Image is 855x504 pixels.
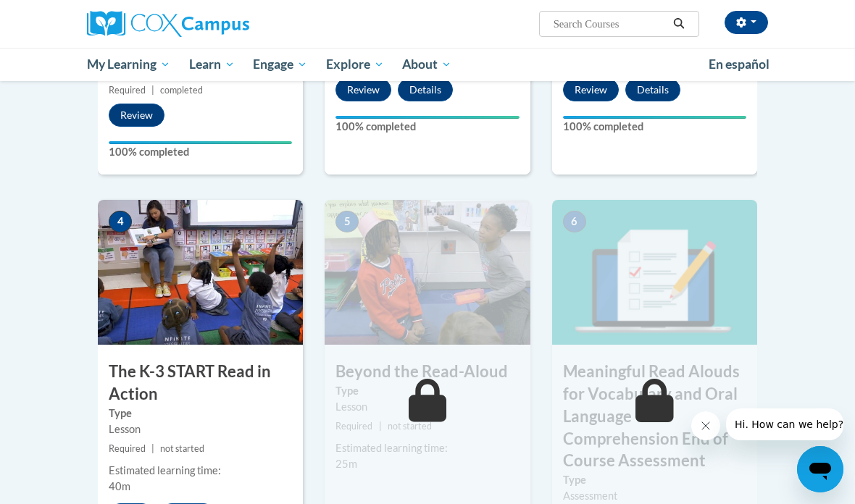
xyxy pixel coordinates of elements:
button: Details [398,78,453,101]
span: 25m [335,458,357,470]
img: Course Image [98,200,303,345]
a: En español [699,49,779,80]
span: | [151,85,154,96]
button: Review [335,78,391,101]
div: Assessment [563,488,746,504]
span: Required [109,85,146,96]
img: Course Image [552,200,757,345]
label: 100% completed [335,119,519,135]
button: Review [563,78,619,101]
button: Details [625,78,680,101]
label: Type [563,472,746,488]
iframe: Close message [691,411,720,440]
span: not started [160,443,204,454]
label: Type [109,406,292,421]
div: Lesson [109,421,292,437]
button: Search [668,15,690,33]
span: About [402,56,451,73]
img: Course Image [325,200,530,345]
span: 5 [335,211,359,232]
div: Your progress [109,141,292,144]
iframe: Message from company [726,408,843,440]
button: Account Settings [725,11,768,34]
span: 40m [109,480,130,492]
a: Cox Campus [87,11,299,37]
span: Required [335,421,372,432]
div: Your progress [563,116,746,119]
span: | [151,443,154,454]
span: My Learning [87,56,170,73]
div: Main menu [76,48,779,81]
a: Engage [243,48,317,81]
h3: Meaningful Read Alouds for Vocabulary and Oral Language Comprehension End of Course Assessment [552,361,757,472]
span: 6 [563,211,586,232]
input: Search Courses [552,15,668,33]
span: Engage [253,56,307,73]
span: Required [109,443,146,454]
a: Explore [317,48,393,81]
span: | [379,421,382,432]
label: Type [335,383,519,399]
a: My Learning [78,48,180,81]
span: Learn [189,56,235,73]
span: Explore [326,56,384,73]
div: Your progress [335,116,519,119]
div: Estimated learning time: [109,463,292,479]
span: En español [709,56,769,72]
label: 100% completed [563,119,746,135]
div: Lesson [335,399,519,415]
label: 100% completed [109,144,292,160]
button: Review [109,104,164,127]
span: not started [388,421,432,432]
a: About [393,48,462,81]
span: completed [160,85,203,96]
h3: The K-3 START Read in Action [98,361,303,406]
div: Estimated learning time: [335,440,519,456]
img: Cox Campus [87,11,249,37]
a: Learn [180,48,244,81]
h3: Beyond the Read-Aloud [325,361,530,383]
span: 4 [109,211,132,232]
iframe: Button to launch messaging window [797,446,843,492]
